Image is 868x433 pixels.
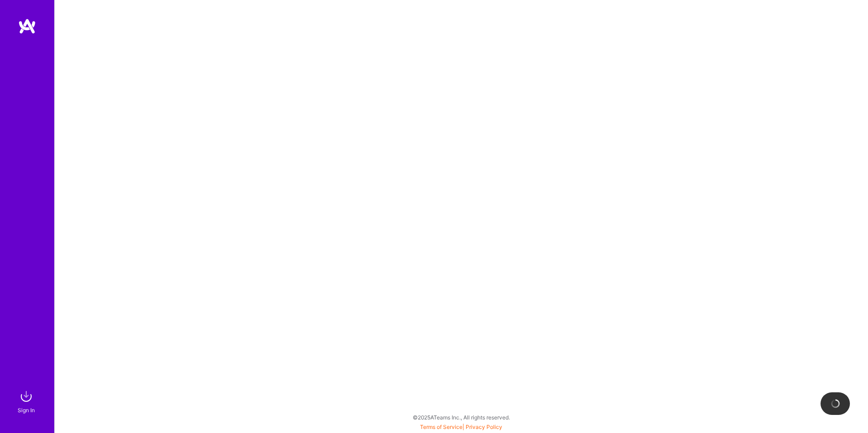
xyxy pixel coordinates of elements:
a: Privacy Policy [466,424,502,430]
a: sign inSign In [19,387,35,415]
img: logo [18,18,36,34]
div: Sign In [18,405,35,415]
span: | [420,424,502,430]
a: Terms of Service [420,424,462,430]
img: loading [829,397,841,409]
img: sign in [17,387,35,405]
div: © 2025 ATeams Inc., All rights reserved. [54,406,868,428]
